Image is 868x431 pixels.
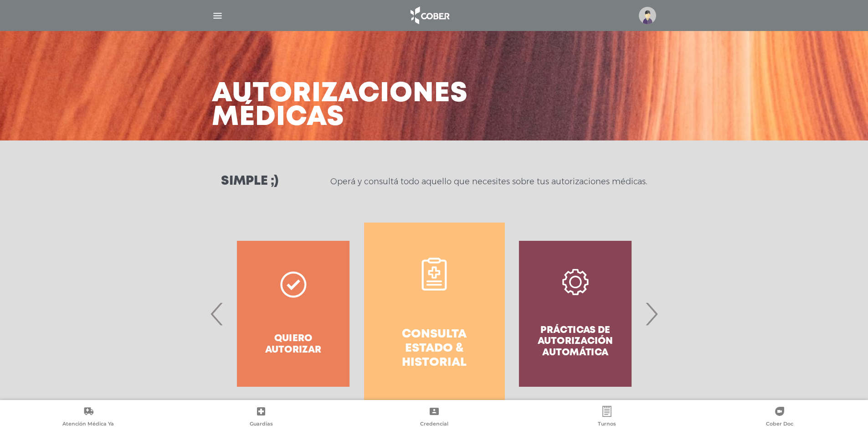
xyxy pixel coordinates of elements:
a: Guardias [175,406,347,429]
span: Previous [208,289,226,338]
h3: Simple ;) [221,175,278,188]
p: Operá y consultá todo aquello que necesites sobre tus autorizaciones médicas. [330,176,647,187]
a: Turnos [520,406,693,429]
img: Cober_menu-lines-white.svg [212,10,223,21]
span: Guardias [250,421,273,429]
span: Credencial [420,421,448,429]
span: Next [642,289,660,338]
a: Cober Doc [693,406,866,429]
span: Turnos [598,421,616,429]
a: Atención Médica Ya [2,406,175,429]
a: Credencial [348,406,520,429]
span: Cober Doc [766,421,793,429]
h3: Autorizaciones médicas [212,82,468,130]
span: Atención Médica Ya [62,421,114,429]
a: Consulta estado & historial [364,223,505,405]
img: logo_cober_home-white.png [406,5,453,26]
img: profile-placeholder.svg [639,7,656,24]
h4: Consulta estado & historial [380,327,488,370]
